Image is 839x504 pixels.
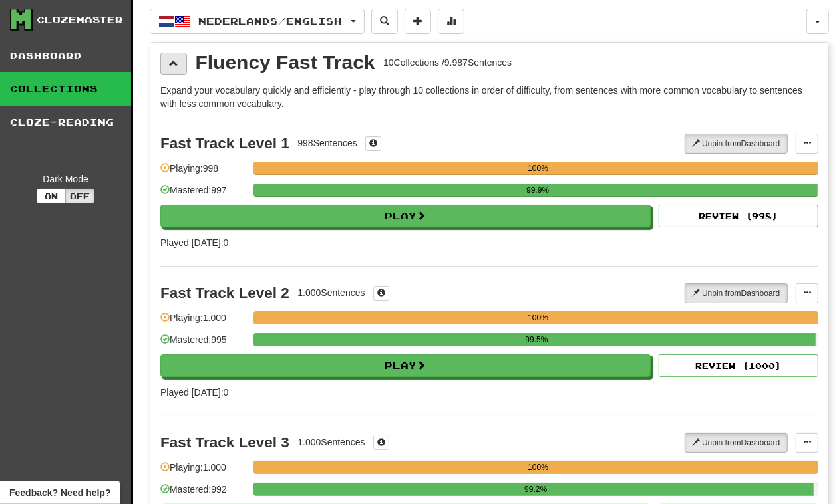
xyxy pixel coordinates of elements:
div: 1.000 Sentences [297,436,365,449]
button: Review (998) [659,205,818,227]
button: On [37,189,66,203]
div: Mastered: 995 [160,333,247,355]
div: 100% [257,162,818,175]
button: Off [65,189,94,203]
div: 100% [257,461,818,474]
div: Playing: 1.000 [160,461,247,483]
span: Nederlands / English [199,15,343,27]
div: 99.2% [257,483,814,496]
button: Unpin fromDashboard [685,134,788,154]
button: Review (1000) [659,354,818,377]
p: Expand your vocabulary quickly and efficiently - play through 10 collections in order of difficul... [160,84,818,110]
div: Fluency Fast Track [196,53,375,72]
button: Nederlands/English [150,9,365,34]
div: Playing: 998 [160,162,247,184]
button: Unpin fromDashboard [685,283,788,303]
button: Search sentences [371,9,398,34]
div: 10 Collections / 9.987 Sentences [383,56,512,69]
div: Fast Track Level 2 [160,285,289,301]
button: Play [160,354,651,377]
button: Play [160,205,651,227]
span: Played [DATE]: 0 [160,387,228,398]
div: 1.000 Sentences [297,286,365,299]
div: 100% [257,311,818,324]
div: 99.5% [257,333,816,346]
div: Fast Track Level 3 [160,434,289,451]
div: 998 Sentences [297,136,357,150]
button: Unpin fromDashboard [685,433,788,453]
div: Dark Mode [10,172,121,186]
div: Mastered: 997 [160,184,247,205]
span: Open feedback widget [9,486,110,499]
div: 99.9% [257,184,818,197]
div: Fast Track Level 1 [160,135,289,152]
div: Clozemaster [37,13,123,27]
button: Add sentence to collection [405,9,431,34]
div: Playing: 1.000 [160,311,247,333]
button: More stats [438,9,464,34]
span: Played [DATE]: 0 [160,237,228,248]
